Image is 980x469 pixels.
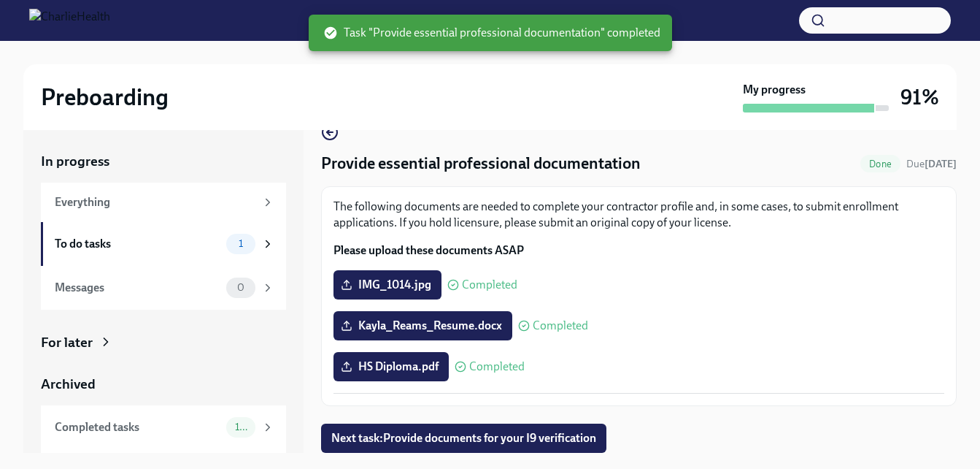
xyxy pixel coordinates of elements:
[344,359,439,374] span: HS Diploma.pdf
[41,333,286,352] a: For later
[55,419,220,435] div: Completed tasks
[906,158,957,170] span: Due
[29,9,110,32] img: CharlieHealth
[55,236,220,252] div: To do tasks
[41,152,286,171] a: In progress
[469,361,525,373] span: Completed
[55,280,220,296] div: Messages
[228,282,253,293] span: 0
[906,157,957,171] span: August 13th, 2025 09:00
[925,158,957,170] strong: [DATE]
[321,153,641,175] h4: Provide essential professional documentation
[230,238,252,249] span: 1
[333,199,944,231] p: The following documents are needed to complete your contractor profile and, in some cases, to sub...
[333,311,512,340] label: Kayla_Reams_Resume.docx
[321,424,606,453] button: Next task:Provide documents for your I9 verification
[860,159,900,169] span: Done
[344,319,502,333] span: Kayla_Reams_Resume.docx
[333,243,524,257] strong: Please upload these documents ASAP
[331,431,596,446] span: Next task : Provide documents for your I9 verification
[41,222,286,266] a: To do tasks1
[344,278,431,292] span: IMG_1014.jpg
[41,375,286,394] a: Archived
[900,84,939,110] h3: 91%
[41,266,286,310] a: Messages0
[41,83,169,112] h2: Preboarding
[41,405,286,449] a: Completed tasks10
[41,333,93,352] div: For later
[323,25,660,41] span: Task "Provide essential professional documentation" completed
[743,82,806,98] strong: My progress
[226,422,255,432] span: 10
[333,352,449,381] label: HS Diploma.pdf
[333,270,441,300] label: IMG_1014.jpg
[462,279,517,291] span: Completed
[533,320,588,332] span: Completed
[55,194,255,210] div: Everything
[41,183,286,222] a: Everything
